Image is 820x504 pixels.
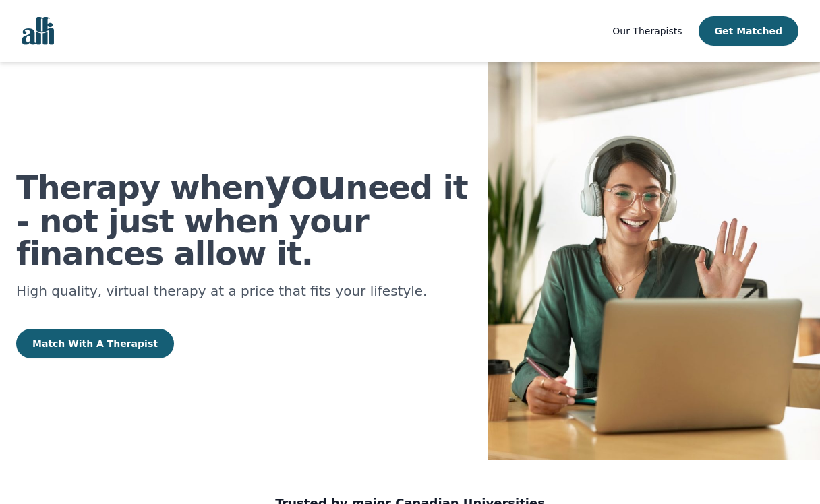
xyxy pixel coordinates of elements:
[265,161,345,208] b: you
[22,17,54,45] img: alli logo
[16,280,471,302] p: High quality, virtual therapy at a price that fits your lifestyle.
[699,16,798,46] button: Get Matched
[16,168,468,272] span: need it - not just when your finances allow it.
[612,23,682,39] a: Our Therapists
[16,329,174,358] button: Match With A Therapist
[16,168,265,206] span: Therapy when
[612,26,682,36] span: Our Therapists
